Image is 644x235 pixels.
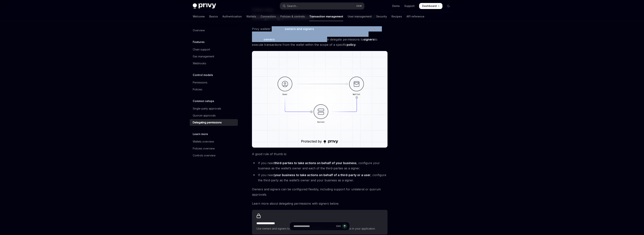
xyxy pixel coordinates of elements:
a: Support [404,4,415,8]
div: Delegating permissions [193,120,222,125]
a: **** **** **** *Use owners and signers to enforce granular permissions and control models in your... [252,210,388,235]
div: Controls overview [193,153,215,158]
input: Ask a question... [294,222,335,230]
a: Demo [392,4,400,8]
div: Policies overview [193,146,215,151]
h5: Common setups [193,99,214,103]
strong: policy [347,43,356,47]
a: Welcome [193,12,205,21]
a: Authentication [222,12,242,21]
a: policy [347,43,356,47]
a: Wallets overview [190,138,238,145]
div: Search... [287,4,298,8]
button: Toggle dark mode [445,3,451,9]
a: Security [376,12,387,21]
strong: signers [363,38,375,41]
a: Permissions [190,79,238,86]
h5: Learn more [193,132,208,136]
a: Webhooks [190,60,238,67]
div: Permissions [193,80,207,85]
a: Transaction management [309,12,343,21]
a: Single-party approvals [190,105,238,112]
span: Dashboard [422,4,437,8]
a: Policies [190,86,238,93]
a: Overview [190,27,238,34]
a: Dashboard [419,3,442,9]
div: Chain support [193,47,210,52]
button: Open search [280,3,364,9]
button: Send message [342,224,347,229]
img: delegate [252,51,388,148]
strong: your business to take actions on behalf of a third-party or a user [274,173,371,177]
a: API reference [407,12,424,21]
img: dark logo [193,3,216,9]
h5: Control models [193,73,213,77]
a: Connectors [261,12,276,21]
a: Delegating permissions [190,119,238,126]
a: Wallets [246,12,256,21]
span: Owners and signers can be configured flexibly, including support for unilateral or quorum approvals. [252,187,388,197]
span: Privy wallets’ powerful abstraction allow your application to configure granular permissions arou... [252,26,388,47]
a: Policies & controls [280,12,305,21]
li: If you need , configure the third-party as the wallet’s owner and your business as a signer. [252,172,388,183]
li: If you need , configure your business as the wallet’s owner and each of the third-parties as a si... [252,160,388,171]
a: User management [348,12,372,21]
a: Quorum approvals [190,112,238,119]
a: Chain support [190,46,238,53]
span: Ctrl K [356,5,362,8]
div: Gas management [193,54,214,59]
div: Quorum approvals [193,113,216,118]
div: Webhooks [193,61,206,66]
div: Wallets overview [193,139,214,144]
strong: owners [264,38,275,41]
h5: Features [193,40,205,44]
div: Overview [193,28,205,33]
strong: third-parties to take actions on behalf of your business [274,161,357,165]
div: Single-party approvals [193,106,221,111]
span: A good rule of thumb is: [252,151,388,157]
div: Policies [193,87,202,92]
a: Policies overview [190,145,238,152]
a: owners and signers [285,27,314,31]
a: Controls overview [190,152,238,159]
a: Recipes [391,12,402,21]
a: Gas management [190,53,238,60]
a: Basics [209,12,218,21]
span: Learn more about delegating permissions with signers below. [252,201,388,206]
